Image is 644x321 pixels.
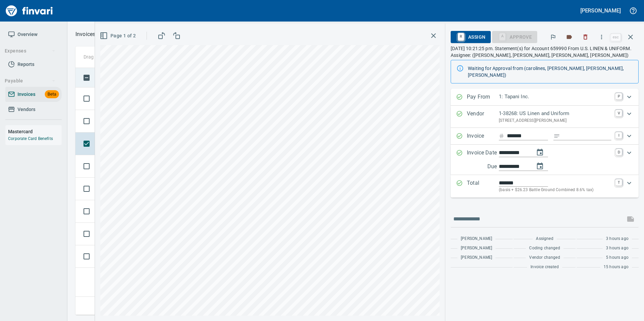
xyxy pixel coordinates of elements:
span: Beta [45,91,59,98]
span: This records your message into the invoice and notifies anyone mentioned [622,211,639,227]
span: Reports [18,60,34,69]
span: 3 hours ago [606,245,629,252]
span: Overview [18,30,37,39]
span: Assigned [536,236,553,242]
span: Vendor changed [529,254,560,261]
a: Reports [5,57,62,72]
button: Page 1 of 2 [98,30,138,42]
span: 5 hours ago [606,254,629,261]
a: Overview [5,27,62,42]
svg: Invoice description [553,133,560,139]
span: Payable [5,77,56,85]
button: [PERSON_NAME] [579,5,622,16]
a: R [458,33,464,40]
p: Total [467,179,499,193]
svg: Invoice number [499,132,504,140]
p: [STREET_ADDRESS][PERSON_NAME] [499,117,611,124]
a: InvoicesBeta [5,87,62,102]
div: Expand [451,128,639,145]
a: T [615,179,622,186]
button: Labels [562,30,577,44]
button: More [594,30,609,44]
h5: [PERSON_NAME] [580,7,621,14]
div: Expand [451,145,639,175]
span: Page 1 of 2 [101,32,136,40]
button: Payable [2,75,58,87]
button: Expenses [2,45,58,57]
span: [PERSON_NAME] [461,236,492,242]
a: Corporate Card Benefits [8,136,53,141]
nav: breadcrumb [75,30,95,38]
a: Vendors [5,102,62,117]
span: 15 hours ago [604,264,629,271]
p: Due [487,163,519,171]
a: P [615,93,622,100]
p: [DATE] 10:21:25 pm. Statement(s) for Account 659990 From U.S. LINEN & UNIFORM. Assignee: ([PERSON... [451,45,639,59]
img: Finvari [4,3,55,19]
div: Expand [451,175,639,198]
button: RAssign [451,31,491,43]
h6: Mastercard [8,128,62,135]
div: Expand [451,89,639,106]
button: Flag [546,30,560,44]
span: Invoice created [530,264,559,271]
span: Assign [456,31,485,43]
p: Drag a column heading here to group the table [84,53,182,60]
p: 1: Tapani Inc. [499,93,611,101]
span: Coding changed [529,245,560,252]
button: change date [532,144,548,160]
p: Vendor [467,110,499,124]
span: [PERSON_NAME] [461,254,492,261]
p: (basis + $26.23 Battle Ground Combined 8.6% tax) [499,187,611,193]
span: Expenses [5,47,56,55]
a: I [615,132,622,139]
span: 3 hours ago [606,236,629,242]
button: change due date [532,158,548,174]
a: V [615,110,622,116]
p: Invoice Date [467,149,499,171]
a: D [616,149,622,155]
span: Invoices [18,90,35,99]
a: esc [611,34,621,41]
div: Coding Required [492,33,537,39]
button: Discard [578,30,593,44]
p: 1-38268: US Linen and Uniform [499,110,611,117]
span: Vendors [18,105,35,114]
p: Invoices [75,30,95,38]
div: Expand [451,106,639,128]
div: Waiting for Approval from (carolines, [PERSON_NAME], [PERSON_NAME], [PERSON_NAME]) [468,62,633,81]
span: [PERSON_NAME] [461,245,492,252]
p: Invoice [467,132,499,141]
p: Pay From [467,93,499,102]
